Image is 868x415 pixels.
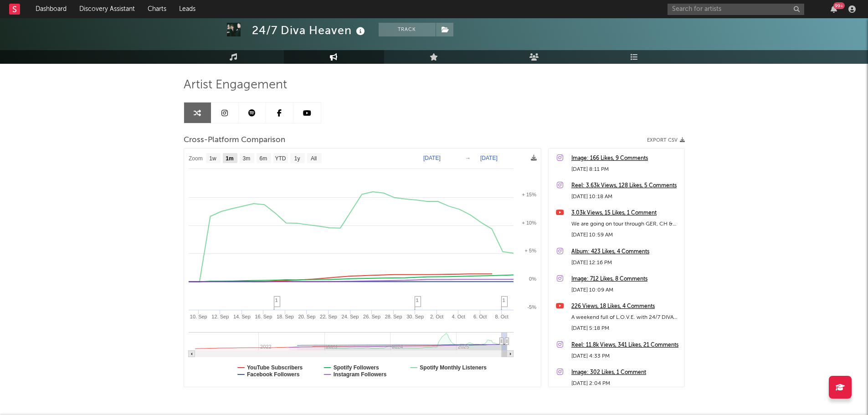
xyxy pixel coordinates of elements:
[275,155,286,162] text: YTD
[571,351,680,362] div: [DATE] 4:33 PM
[333,364,379,371] text: Spotify Followers
[571,274,680,285] a: Image: 712 Likes, 8 Comments
[571,219,680,230] div: We are going on tour through GER, CH & AT! Hope to see you there! 🩷 #247divaheaven #live
[255,314,272,319] text: 16. Sep
[252,23,367,38] div: 24/7 Diva Heaven
[233,314,250,319] text: 14. Sep
[571,378,680,389] div: [DATE] 2:04 PM
[209,155,216,162] text: 1w
[430,314,443,319] text: 2. Oct
[276,314,293,319] text: 18. Sep
[363,314,380,319] text: 26. Sep
[571,208,680,219] a: 3.03k Views, 15 Likes, 1 Comment
[379,23,436,36] button: Track
[406,314,424,319] text: 30. Sep
[522,220,536,225] text: + 10%
[423,155,441,161] text: [DATE]
[242,155,250,162] text: 3m
[416,297,419,303] span: 1
[503,297,505,303] span: 1
[522,192,536,197] text: + 15%
[527,304,536,310] text: -5%
[320,314,337,319] text: 22. Sep
[310,155,316,162] text: All
[211,314,229,319] text: 12. Sep
[341,314,359,319] text: 24. Sep
[226,155,233,162] text: 1m
[184,135,285,146] span: Cross-Platform Comparison
[571,285,680,296] div: [DATE] 10:09 AM
[571,164,680,175] div: [DATE] 8:11 PM
[571,257,680,268] div: [DATE] 12:16 PM
[495,314,508,319] text: 8. Oct
[473,314,487,319] text: 6. Oct
[452,314,465,319] text: 4. Oct
[465,155,471,161] text: →
[480,155,498,161] text: [DATE]
[529,276,536,282] text: 0%
[571,312,680,323] div: A weekend full of L.O.V.E. with 24/7 DIVA HEAVEN! 🌹🌹🌹 Join us on tour: [URL][DOMAIN_NAME]
[190,314,207,319] text: 10. Sep
[275,297,278,303] span: 1
[385,314,402,319] text: 28. Sep
[247,371,300,378] text: Facebook Followers
[420,364,487,371] text: Spotify Monthly Listeners
[247,364,303,371] text: YouTube Subscribers
[524,248,536,253] text: + 5%
[259,155,267,162] text: 6m
[571,340,680,351] a: Reel: 11.8k Views, 341 Likes, 21 Comments
[571,367,680,378] a: Image: 302 Likes, 1 Comment
[647,138,685,143] button: Export CSV
[571,153,680,164] a: Image: 166 Likes, 9 Comments
[571,301,680,312] a: 226 Views, 18 Likes, 4 Comments
[571,191,680,202] div: [DATE] 10:18 AM
[833,2,845,9] div: 99 +
[571,323,680,334] div: [DATE] 5:18 PM
[571,246,680,257] a: Album: 423 Likes, 4 Comments
[298,314,315,319] text: 20. Sep
[184,80,287,91] span: Artist Engagement
[571,180,680,191] a: Reel: 3.63k Views, 128 Likes, 5 Comments
[571,230,680,241] div: [DATE] 10:59 AM
[189,155,203,162] text: Zoom
[333,371,386,378] text: Instagram Followers
[831,5,837,13] button: 99+
[668,4,804,15] input: Search for artists
[294,155,300,162] text: 1y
